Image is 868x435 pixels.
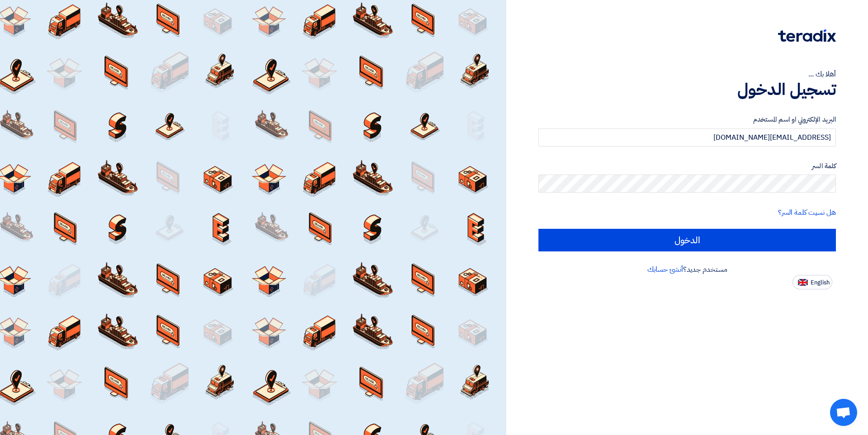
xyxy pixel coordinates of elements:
a: هل نسيت كلمة السر؟ [778,207,836,218]
div: Open chat [830,399,857,426]
input: أدخل بريد العمل الإلكتروني او اسم المستخدم الخاص بك ... [538,128,836,147]
button: English [793,275,832,289]
img: en-US.png [798,279,808,286]
img: Teradix logo [778,29,836,42]
a: أنشئ حسابك [647,264,683,275]
div: أهلا بك ... [538,69,836,80]
label: البريد الإلكتروني او اسم المستخدم [538,114,836,125]
h1: تسجيل الدخول [538,80,836,99]
span: English [811,279,830,286]
input: الدخول [538,229,836,251]
div: مستخدم جديد؟ [538,264,836,275]
label: كلمة السر [538,161,836,171]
